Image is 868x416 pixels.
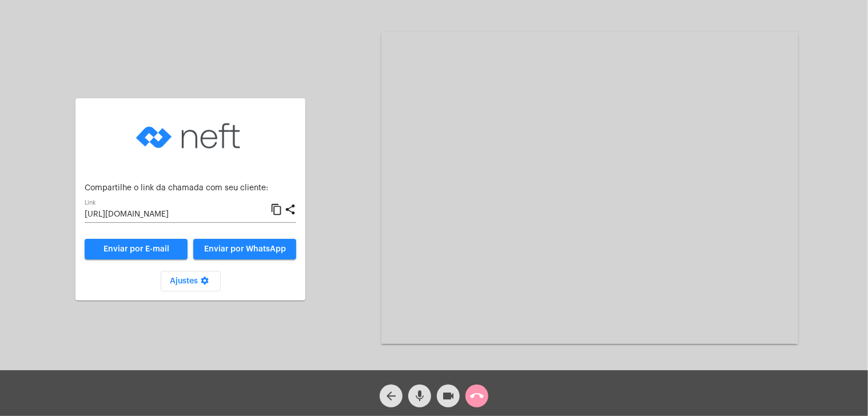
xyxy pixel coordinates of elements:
mat-icon: mic [413,389,427,403]
button: Ajustes [161,271,221,291]
mat-icon: arrow_back [384,389,398,403]
mat-icon: settings [198,276,212,290]
p: Compartilhe o link da chamada com seu cliente: [85,184,296,193]
span: Ajustes [170,277,212,285]
a: Enviar por E-mail [85,239,188,259]
span: Enviar por E-mail [103,245,169,253]
mat-icon: share [284,203,296,217]
img: logo-neft-novo-2.png [133,107,248,165]
button: Enviar por WhatsApp [193,239,296,259]
mat-icon: videocam [441,389,455,403]
mat-icon: call_end [470,389,484,403]
mat-icon: content_copy [270,203,282,217]
span: Enviar por WhatsApp [204,245,286,253]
